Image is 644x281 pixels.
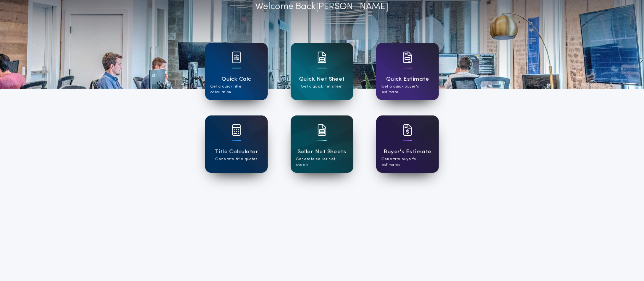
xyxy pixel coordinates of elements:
[222,75,251,84] h1: Quick Calc
[232,52,241,63] img: card icon
[299,75,345,84] h1: Quick Net Sheet
[383,148,431,156] h1: Buyer's Estimate
[301,84,343,89] p: Get a quick net sheet
[296,156,348,168] p: Generate seller net sheets
[382,156,434,168] p: Generate buyer's estimates
[205,115,268,173] a: card iconTitle CalculatorGenerate title quotes
[291,43,353,100] a: card iconQuick Net SheetGet a quick net sheet
[386,75,429,84] h1: Quick Estimate
[205,43,268,100] a: card iconQuick CalcGet a quick title calculation
[317,124,327,136] img: card icon
[317,52,327,63] img: card icon
[403,124,412,136] img: card icon
[376,43,439,100] a: card iconQuick EstimateGet a quick buyer's estimate
[403,52,412,63] img: card icon
[298,148,346,156] h1: Seller Net Sheets
[215,156,257,162] p: Generate title quotes
[291,115,353,173] a: card iconSeller Net SheetsGenerate seller net sheets
[382,84,434,95] p: Get a quick buyer's estimate
[232,124,241,136] img: card icon
[210,84,262,95] p: Get a quick title calculation
[215,148,258,156] h1: Title Calculator
[376,115,439,173] a: card iconBuyer's EstimateGenerate buyer's estimates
